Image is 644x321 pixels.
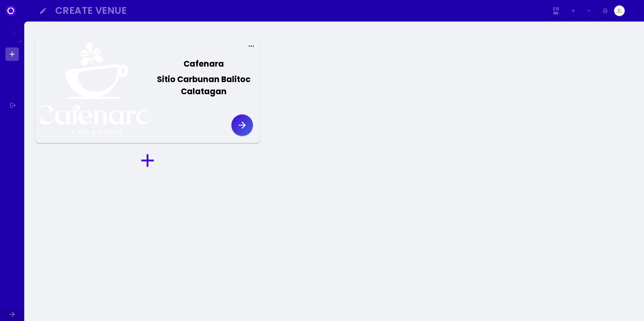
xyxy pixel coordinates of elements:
div: Cafenara [184,58,224,70]
button: Create Venue [53,3,546,19]
img: Image [627,5,638,16]
div: Create Venue [55,7,540,14]
div: Sitio Carbunan Balitoc Calatagan [156,73,251,98]
button: CafenaraSitio Carbunan Balitoc Calatagan [148,49,255,106]
img: Image [614,5,625,16]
